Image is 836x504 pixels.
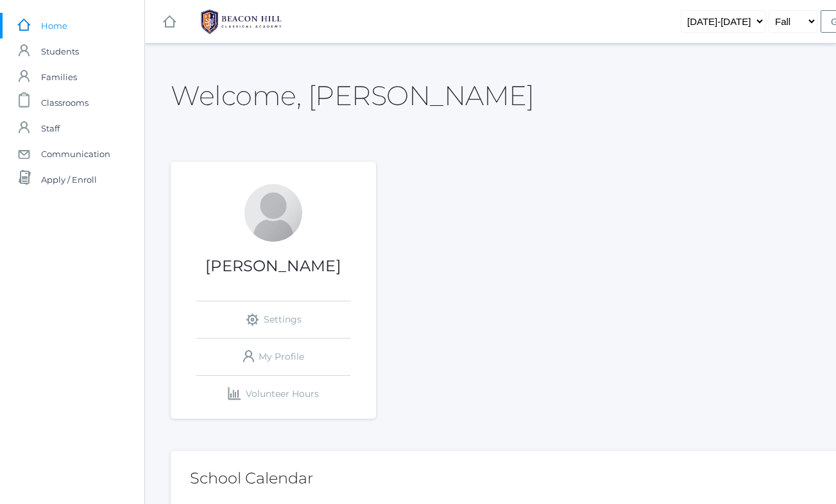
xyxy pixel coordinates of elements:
[41,38,79,64] span: Students
[41,115,60,141] span: Staff
[244,184,302,242] div: Jaimie Watson
[41,13,67,38] span: Home
[41,141,110,167] span: Communication
[196,376,350,412] a: Volunteer Hours
[193,6,289,38] img: BHCALogos-05-308ed15e86a5a0abce9b8dd61676a3503ac9727e845dece92d48e8588c001991.png
[196,301,350,338] a: Settings
[171,258,376,274] h1: [PERSON_NAME]
[171,81,534,110] h2: Welcome, [PERSON_NAME]
[196,339,350,375] a: My Profile
[41,64,77,90] span: Families
[41,90,89,115] span: Classrooms
[41,167,97,192] span: Apply / Enroll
